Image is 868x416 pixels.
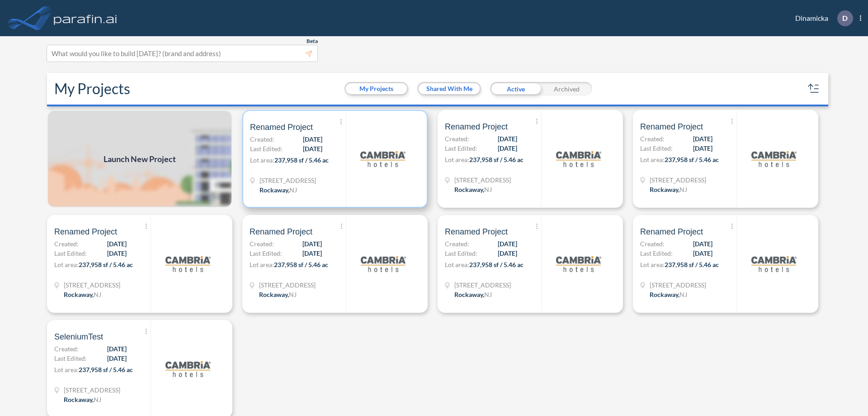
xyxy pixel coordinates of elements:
[842,14,848,22] p: D
[94,396,101,403] span: NJ
[469,261,524,268] span: 237,958 sf / 5.46 ac
[665,261,719,268] span: 237,958 sf / 5.46 ac
[445,121,508,132] span: Renamed Project
[693,239,712,249] span: [DATE]
[490,82,541,96] div: Active
[303,144,322,153] span: [DATE]
[250,239,274,249] span: Created:
[454,290,492,299] div: Rockaway, NJ
[498,143,517,153] span: [DATE]
[47,110,232,208] a: Launch New Project
[454,175,511,185] span: 321 Mt Hope Ave
[54,331,103,342] span: SeleniumTest
[165,241,211,287] img: logo
[445,226,508,237] span: Renamed Project
[250,156,274,164] span: Lot area:
[47,110,232,208] img: add
[107,354,127,363] span: [DATE]
[693,134,712,143] span: [DATE]
[419,83,480,94] button: Shared With Me
[289,291,297,298] span: NJ
[360,136,406,182] img: logo
[302,249,322,258] span: [DATE]
[498,239,517,249] span: [DATE]
[107,344,127,354] span: [DATE]
[54,226,117,237] span: Renamed Project
[640,134,665,143] span: Created:
[79,366,133,373] span: 237,958 sf / 5.46 ac
[445,143,477,153] span: Last Edited:
[274,261,328,268] span: 237,958 sf / 5.46 ac
[250,144,283,153] span: Last Edited:
[54,354,87,363] span: Last Edited:
[64,396,94,403] span: Rockaway ,
[250,249,282,258] span: Last Edited:
[751,136,797,182] img: logo
[650,175,706,185] span: 321 Mt Hope Ave
[650,291,679,298] span: Rockaway ,
[454,186,484,193] span: Rockaway ,
[484,291,492,298] span: NJ
[650,280,706,290] span: 321 Mt Hope Ave
[640,121,703,132] span: Renamed Project
[107,249,127,258] span: [DATE]
[64,395,101,404] div: Rockaway, NJ
[54,239,79,249] span: Created:
[250,122,313,133] span: Renamed Project
[782,10,861,26] div: Dinamicka
[104,153,176,165] span: Launch New Project
[54,249,87,258] span: Last Edited:
[640,249,673,258] span: Last Edited:
[679,186,687,193] span: NJ
[54,80,130,97] h2: My Projects
[454,280,511,290] span: 321 Mt Hope Ave
[250,261,274,268] span: Lot area:
[445,134,469,143] span: Created:
[640,156,665,163] span: Lot area:
[64,280,120,290] span: 321 Mt Hope Ave
[54,261,79,268] span: Lot area:
[346,83,407,94] button: My Projects
[52,9,119,27] img: logo
[445,249,477,258] span: Last Edited:
[693,249,712,258] span: [DATE]
[259,290,297,299] div: Rockaway, NJ
[454,291,484,298] span: Rockaway ,
[250,226,312,237] span: Renamed Project
[665,156,719,163] span: 237,958 sf / 5.46 ac
[807,81,821,96] button: sort
[445,156,469,163] span: Lot area:
[259,185,297,195] div: Rockaway, NJ
[640,239,665,249] span: Created:
[556,136,601,182] img: logo
[64,291,94,298] span: Rockaway ,
[650,290,687,299] div: Rockaway, NJ
[640,143,673,153] span: Last Edited:
[259,280,316,290] span: 321 Mt Hope Ave
[94,291,101,298] span: NJ
[498,249,517,258] span: [DATE]
[79,261,133,268] span: 237,958 sf / 5.46 ac
[107,239,127,249] span: [DATE]
[640,261,665,268] span: Lot area:
[454,185,492,194] div: Rockaway, NJ
[64,385,120,395] span: 321 Mt Hope Ave
[469,156,524,163] span: 237,958 sf / 5.46 ac
[445,239,469,249] span: Created:
[289,186,297,194] span: NJ
[556,241,601,287] img: logo
[259,176,316,185] span: 321 Mt Hope Ave
[302,239,322,249] span: [DATE]
[484,186,492,193] span: NJ
[307,38,318,45] span: Beta
[250,134,274,144] span: Created:
[679,291,687,298] span: NJ
[64,290,101,299] div: Rockaway, NJ
[751,241,797,287] img: logo
[274,156,329,164] span: 237,958 sf / 5.46 ac
[498,134,517,143] span: [DATE]
[259,291,289,298] span: Rockaway ,
[693,143,712,153] span: [DATE]
[303,134,322,144] span: [DATE]
[165,346,211,392] img: logo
